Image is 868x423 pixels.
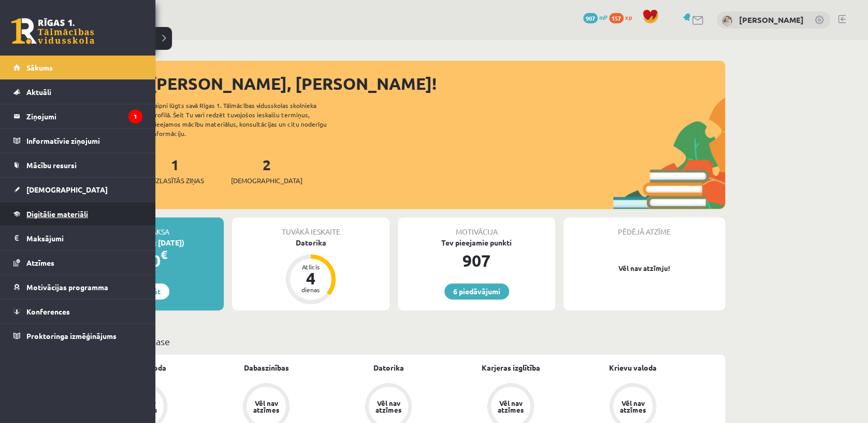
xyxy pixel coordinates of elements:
div: Vēl nav atzīmes [252,400,281,413]
div: 907 [398,248,555,273]
span: Aktuāli [26,87,51,97]
a: Krievu valoda [609,362,657,373]
legend: Informatīvie ziņojumi [26,129,142,153]
span: 157 [609,13,624,23]
legend: Maksājumi [26,226,142,250]
a: 157 xp [609,13,637,21]
span: [DEMOGRAPHIC_DATA] [231,175,302,186]
div: Tev pieejamie punkti [398,237,555,248]
div: [PERSON_NAME], [PERSON_NAME]! [150,71,725,96]
p: Mācību plāns 10.b2 klase [66,334,721,348]
a: Motivācijas programma [13,275,142,299]
a: Proktoringa izmēģinājums [13,324,142,348]
a: [DEMOGRAPHIC_DATA] [13,178,142,201]
div: Vēl nav atzīmes [374,400,403,413]
span: Proktoringa izmēģinājums [26,331,117,340]
a: Maksājumi [13,226,142,250]
div: Pēdējā atzīme [563,217,725,237]
img: Anastasija Umanceva [722,16,732,26]
div: 4 [295,270,326,286]
a: Informatīvie ziņojumi [13,129,142,153]
legend: Ziņojumi [26,104,142,128]
span: 907 [583,13,598,23]
a: Digitālie materiāli [13,202,142,226]
div: Tuvākā ieskaite [232,217,389,237]
a: Aktuāli [13,80,142,104]
div: Atlicis [295,264,326,270]
a: [PERSON_NAME] [739,15,804,25]
a: 2[DEMOGRAPHIC_DATA] [231,155,302,186]
a: Dabaszinības [244,362,289,373]
a: Sākums [13,56,142,79]
span: Sākums [26,63,53,72]
a: Datorika Atlicis 4 dienas [232,237,389,306]
a: Mācību resursi [13,153,142,177]
div: dienas [295,286,326,293]
span: Mācību resursi [26,160,77,170]
span: Konferences [26,307,70,316]
span: mP [599,13,607,21]
div: Laipni lūgts savā Rīgas 1. Tālmācības vidusskolas skolnieka profilā. Šeit Tu vari redzēt tuvojošo... [151,101,345,138]
div: Datorika [232,237,389,248]
span: Atzīmes [26,258,54,267]
div: Motivācija [398,217,555,237]
div: Vēl nav atzīmes [496,400,525,413]
a: Ziņojumi1 [13,104,142,128]
a: 6 piedāvājumi [444,283,509,299]
div: Vēl nav atzīmes [618,400,647,413]
p: Vēl nav atzīmju! [569,263,720,274]
i: 1 [128,110,142,124]
span: [DEMOGRAPHIC_DATA] [26,185,108,194]
a: Atzīmes [13,251,142,275]
a: Datorika [373,362,404,373]
span: xp [625,13,632,21]
a: 1Neizlasītās ziņas [146,155,204,186]
a: 907 mP [583,13,607,21]
span: Digitālie materiāli [26,209,88,219]
a: Konferences [13,299,142,323]
a: Rīgas 1. Tālmācības vidusskola [11,18,94,44]
span: € [161,247,167,262]
span: Neizlasītās ziņas [146,175,204,186]
a: Karjeras izglītība [482,362,540,373]
span: Motivācijas programma [26,282,108,292]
